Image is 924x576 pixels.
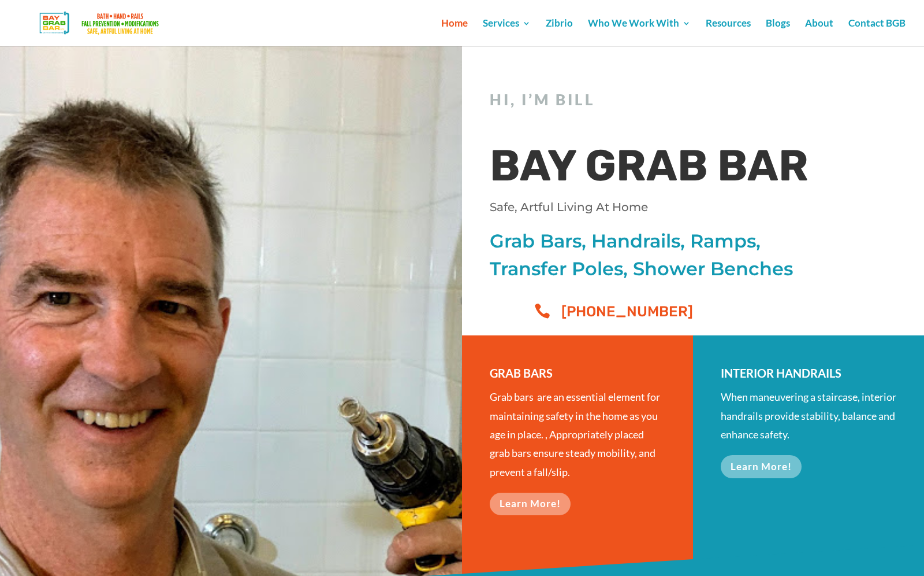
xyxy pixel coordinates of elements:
[721,390,896,441] span: When maneuvering a staircase, interior handrails provide stability, balance and enhance safety.
[766,19,790,46] a: Blogs
[805,19,833,46] a: About
[441,19,468,46] a: Home
[706,19,751,46] a: Resources
[721,364,896,387] h3: INTERIOR HANDRAILS
[848,19,906,46] a: Contact BGB
[20,8,182,38] img: Bay Grab Bar
[721,455,802,478] a: Learn More!
[490,493,571,515] a: Learn More!
[490,199,836,215] p: Safe, Artful Living At Home
[534,303,550,319] span: 
[588,19,691,46] a: Who We Work With
[490,364,665,387] h3: GRAB BARS
[561,303,693,320] span: [PHONE_NUMBER]
[490,390,660,478] span: Grab bars are an essential element for maintaining safety in the home as you age in place. , Appr...
[546,19,573,46] a: Zibrio
[490,91,836,115] h2: Hi, I’m Bill
[490,138,836,200] h1: BAY GRAB BAR
[490,227,836,283] p: Grab Bars, Handrails, Ramps, Transfer Poles, Shower Benches
[483,19,531,46] a: Services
